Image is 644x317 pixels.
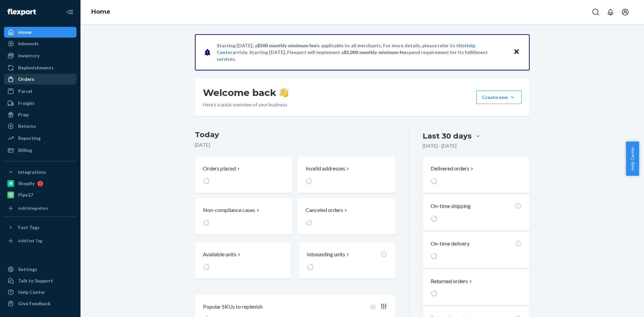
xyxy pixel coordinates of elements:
a: Freight [4,98,76,109]
div: Replenishments [18,64,54,71]
div: Returns [18,123,36,129]
button: Inbounding units [299,243,395,279]
button: Integrations [4,167,76,177]
div: Billing [18,147,32,154]
p: Starting [DATE], a is applicable to all merchants. For more details, please refer to this article... [217,42,507,62]
h1: Welcome back [203,87,288,99]
div: Add Integration [18,205,48,211]
span: $5,000 monthly minimum fee [344,49,407,55]
button: Talk to Support [4,275,76,286]
a: Inbounds [4,38,76,49]
button: Returned orders [431,277,473,285]
a: Billing [4,145,76,156]
p: Available units [203,251,236,258]
a: Add Integration [4,203,76,214]
button: Non-compliance cases [195,198,292,234]
div: Add Fast Tag [18,238,42,244]
button: Help Center [626,142,639,176]
div: Last 30 days [423,131,472,141]
img: hand-wave emoji [279,88,288,97]
button: Available units [195,243,291,279]
a: Settings [4,264,76,275]
p: Orders placed [203,165,236,172]
div: Settings [18,266,37,273]
button: Open account menu [619,5,632,19]
div: Shopify [18,180,35,187]
button: Open notifications [604,5,617,19]
p: Non-compliance cases [203,206,255,214]
p: [DATE] [195,142,395,148]
a: Replenishments [4,62,76,73]
div: Home [18,29,32,36]
a: Home [4,27,76,38]
a: Help Center [4,287,76,298]
button: Canceled orders [298,198,395,234]
p: On-time shipping [431,202,471,210]
div: Freight [18,100,35,107]
button: Give Feedback [4,298,76,309]
a: Pipe17 [4,190,76,200]
p: Popular SKUs to replenish [203,303,263,311]
h3: Today [195,129,395,140]
div: Parcel [18,88,32,95]
div: Reporting [18,135,41,142]
p: Inbounding units [307,251,345,258]
a: Returns [4,121,76,131]
a: Shopify [4,178,76,189]
div: Inbounds [18,40,39,47]
button: Close [512,47,521,57]
button: Orders placed [195,157,292,193]
a: Add Fast Tag [4,235,76,246]
a: Orders [4,74,76,85]
div: Pipe17 [18,192,33,198]
a: Home [91,8,110,15]
p: [DATE] - [DATE] [423,143,457,149]
span: $500 monthly minimum fee [257,43,316,48]
div: Integrations [18,169,46,175]
p: Canceled orders [306,206,343,214]
div: Give Feedback [18,300,51,307]
a: Reporting [4,133,76,144]
button: Delivered orders [431,165,475,172]
img: Flexport logo [7,9,36,15]
div: Talk to Support [18,277,53,284]
div: Inventory [18,52,40,59]
div: Prep [18,111,29,118]
p: Invalid addresses [306,165,345,172]
div: Fast Tags [18,224,40,231]
p: Here’s a quick overview of your business [203,101,288,108]
ol: breadcrumbs [86,2,116,22]
button: Create new [476,91,522,104]
button: Invalid addresses [298,157,395,193]
a: Parcel [4,86,76,97]
div: Help Center [18,289,45,296]
button: Open Search Box [589,5,602,19]
p: On-time delivery [431,240,470,248]
button: Close Navigation [63,5,76,19]
button: Fast Tags [4,222,76,233]
div: Orders [18,76,34,83]
a: Inventory [4,50,76,61]
a: Prep [4,109,76,120]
